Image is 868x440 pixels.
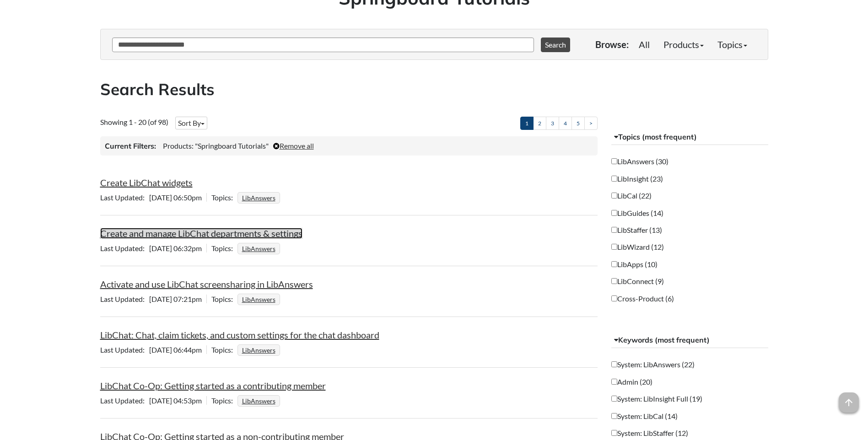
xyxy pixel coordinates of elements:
[611,158,617,164] input: LibAnswers (30)
[100,380,326,391] a: LibChat Co-Op: Getting started as a contributing member
[100,295,206,303] span: [DATE] 07:21pm
[611,295,617,301] input: Cross-Product (6)
[632,35,657,54] a: All
[541,38,570,52] button: Search
[241,394,277,408] a: LibAnswers
[611,278,617,284] input: LibConnect (9)
[611,191,652,201] label: LibCal (22)
[163,141,194,150] span: Products:
[611,396,617,402] input: System: LibInsight Full (19)
[611,276,664,286] label: LibConnect (9)
[211,295,237,303] span: Topics
[611,227,617,233] input: LibStaffer (13)
[611,430,617,436] input: System: LibStaffer (12)
[100,228,302,239] a: Create and manage LibChat departments & settings
[533,117,546,130] a: 2
[611,294,674,304] label: Cross-Product (6)
[237,193,282,202] ul: Topics
[211,345,237,354] span: Topics
[100,329,379,340] a: LibChat: Chat, claim tickets, and custom settings for the chat dashboard
[559,117,572,130] a: 4
[611,259,658,269] label: LibApps (10)
[611,411,678,421] label: System: LibCal (14)
[100,244,206,252] span: [DATE] 06:32pm
[611,379,617,385] input: Admin (20)
[100,244,149,252] span: Last Updated
[611,261,617,267] input: LibApps (10)
[839,393,859,404] a: arrow_upward
[211,193,237,202] span: Topics
[611,332,768,349] button: Keywords (most frequent)
[237,345,282,354] ul: Topics
[611,377,652,387] label: Admin (20)
[241,191,277,204] a: LibAnswers
[584,117,598,130] a: >
[100,193,206,202] span: [DATE] 06:50pm
[241,343,277,357] a: LibAnswers
[100,78,768,101] h2: Search Results
[520,117,534,130] a: 1
[611,176,617,182] input: LibInsight (23)
[237,396,282,405] ul: Topics
[657,35,711,54] a: Products
[211,396,237,405] span: Topics
[211,244,237,252] span: Topics
[100,345,206,354] span: [DATE] 06:44pm
[611,156,669,166] label: LibAnswers (30)
[611,210,617,216] input: LibGuides (14)
[105,141,156,151] h3: Current Filters
[571,117,585,130] a: 5
[611,244,617,250] input: LibWizard (12)
[611,360,695,370] label: System: LibAnswers (22)
[237,295,282,303] ul: Topics
[611,361,617,367] input: System: LibAnswers (22)
[839,392,859,413] span: arrow_upward
[237,244,282,252] ul: Topics
[611,225,662,235] label: LibStaffer (13)
[611,242,664,252] label: LibWizard (12)
[175,117,207,129] button: Sort By
[611,413,617,419] input: System: LibCal (14)
[100,279,313,290] a: Activate and use LibChat screensharing in LibAnswers
[100,396,149,405] span: Last Updated
[611,193,617,199] input: LibCal (22)
[241,242,277,255] a: LibAnswers
[611,174,663,184] label: LibInsight (23)
[100,193,149,202] span: Last Updated
[100,177,193,188] a: Create LibChat widgets
[100,118,168,126] span: Showing 1 - 20 (of 98)
[100,345,149,354] span: Last Updated
[520,117,598,130] ul: Pagination of search results
[595,38,629,51] p: Browse:
[611,129,768,145] button: Topics (most frequent)
[195,141,269,150] span: "Springboard Tutorials"
[273,141,314,150] a: Remove all
[100,396,206,405] span: [DATE] 04:53pm
[611,394,702,404] label: System: LibInsight Full (19)
[241,293,277,306] a: LibAnswers
[546,117,559,130] a: 3
[611,428,688,438] label: System: LibStaffer (12)
[611,208,663,218] label: LibGuides (14)
[100,295,149,303] span: Last Updated
[711,35,754,54] a: Topics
